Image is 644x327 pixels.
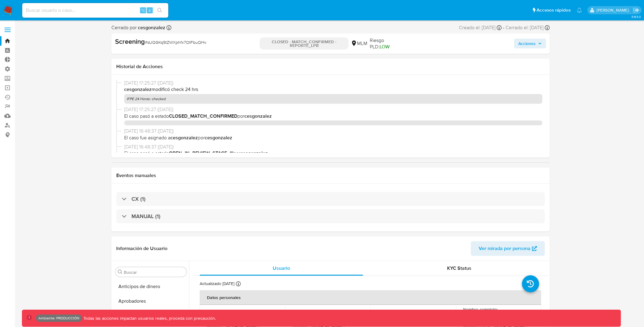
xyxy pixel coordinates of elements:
[597,7,631,13] p: ramiro.carbonell@mercadolibre.com.co
[471,241,545,256] button: Ver mirada por persona
[116,209,545,223] div: MANUAL (1)
[459,24,502,31] div: Creado el: [DATE]
[518,39,536,48] span: Acciones
[131,213,160,220] h3: MANUAL (1)
[479,241,530,256] span: Ver mirada por persona
[141,7,145,13] span: ⌥
[116,245,167,252] h1: Información de Usuario
[113,294,189,308] button: Aprobadores
[153,6,166,15] button: search-icon
[380,43,390,50] span: LOW
[116,172,545,179] h1: Eventos manuales
[514,39,546,48] button: Acciones
[113,279,189,294] button: Anticipos de dinero
[137,24,165,31] b: cesgonzalez
[370,37,401,50] span: Riesgo PLD:
[200,290,541,305] th: Datos personales
[22,6,168,14] input: Buscar usuario o caso...
[200,281,234,287] p: Actualizado [DATE]
[118,270,123,274] button: Buscar
[116,192,545,206] div: CX (1)
[124,270,184,275] input: Buscar
[577,8,582,13] a: Notificaciones
[82,315,216,321] p: Todas las acciones impactan usuarios reales, proceda con precaución.
[115,37,145,46] b: Screening
[145,39,206,45] span: # sUQGKq5tZWXphfx7OtFbuQHv
[537,7,571,13] span: Accesos rápidos
[633,7,639,13] a: Salir
[506,24,550,31] div: Cerrado el: [DATE]
[113,308,189,323] button: Aprobados
[131,196,145,202] h3: CX (1)
[447,265,471,272] span: KYC Status
[38,317,79,319] p: Ambiente: PRODUCCIÓN
[260,37,349,50] p: CLOSED - MATCH_CONFIRMED - REPORTE_LPB
[149,7,151,13] span: s
[111,24,165,31] span: Cerrado por
[351,40,367,47] div: MLM
[503,24,504,31] span: -
[273,265,290,272] span: Usuario
[463,307,498,312] p: Nombre completo :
